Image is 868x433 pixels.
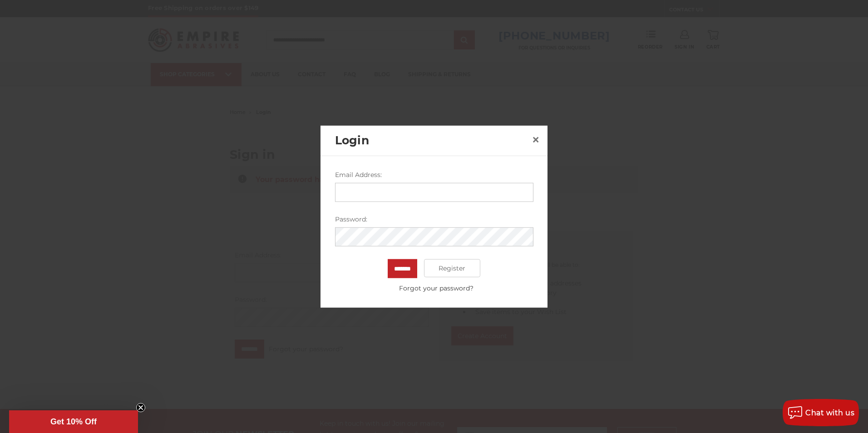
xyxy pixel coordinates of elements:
div: Get 10% OffClose teaser [9,410,138,433]
span: × [532,130,540,148]
h2: Login [335,132,528,149]
span: Get 10% Off [50,417,97,426]
label: Email Address: [335,170,533,180]
a: Close [528,132,543,147]
button: Chat with us [783,399,859,426]
label: Password: [335,215,533,224]
span: Chat with us [805,408,854,417]
button: Close teaser [136,403,145,412]
a: Forgot your password? [340,284,533,293]
a: Register [424,259,481,277]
